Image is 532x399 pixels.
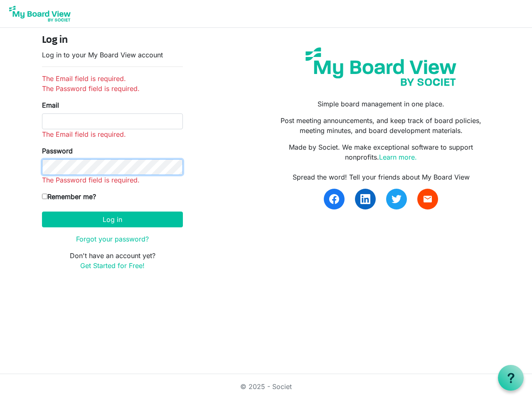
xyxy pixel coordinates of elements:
[42,74,183,84] li: The Email field is required.
[417,189,438,209] a: email
[42,84,183,94] li: The Password field is required.
[80,261,145,270] a: Get Started for Free!
[392,194,401,204] img: twitter.svg
[42,50,183,60] p: Log in to your My Board View account
[272,99,490,109] p: Simple board management in one place.
[42,176,140,184] span: The Password field is required.
[42,100,59,110] label: Email
[379,153,417,161] a: Learn more.
[299,41,463,92] img: my-board-view-societ.svg
[272,172,490,182] div: Spread the word! Tell your friends about My Board View
[76,235,149,243] a: Forgot your password?
[42,212,183,227] button: Log in
[42,130,126,138] span: The Email field is required.
[42,194,47,199] input: Remember me?
[272,116,490,135] p: Post meeting announcements, and keep track of board policies, meeting minutes, and board developm...
[42,192,96,202] label: Remember me?
[42,146,73,156] label: Password
[240,382,292,391] a: © 2025 - Societ
[423,194,433,204] span: email
[42,34,183,47] h4: Log in
[360,194,370,204] img: linkedin.svg
[7,3,73,24] img: My Board View Logo
[272,142,490,162] p: Made by Societ. We make exceptional software to support nonprofits.
[42,251,183,271] p: Don't have an account yet?
[329,194,339,204] img: facebook.svg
